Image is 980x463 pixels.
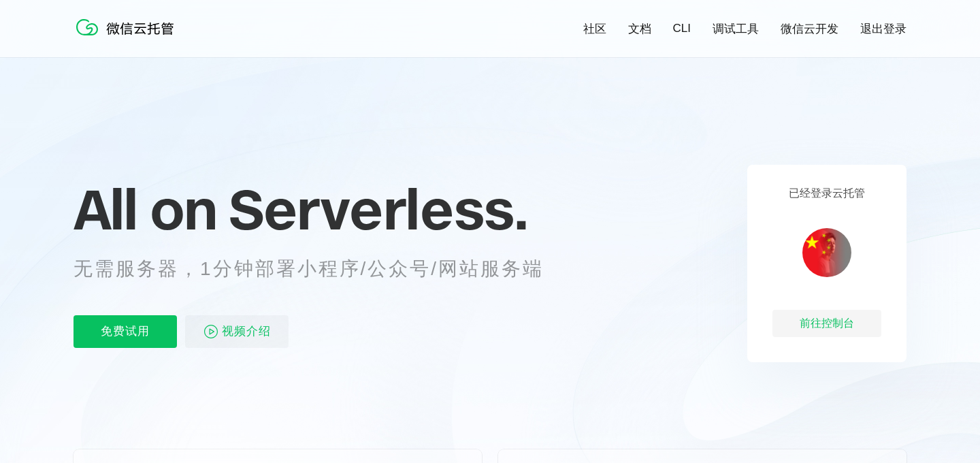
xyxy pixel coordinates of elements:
span: Serverless. [229,175,527,243]
a: CLI [673,22,691,35]
a: 微信云托管 [73,31,182,43]
img: 微信云托管 [73,14,182,41]
a: 社区 [583,21,606,37]
span: 视频介绍 [222,315,271,348]
img: video_play.svg [203,323,219,340]
a: 调试工具 [713,21,759,37]
div: 前往控制台 [772,310,881,337]
p: 免费试用 [73,315,177,348]
a: 文档 [628,21,651,37]
a: 退出登录 [860,21,906,37]
span: All on [73,175,216,243]
p: 已经登录云托管 [789,187,865,201]
p: 无需服务器，1分钟部署小程序/公众号/网站服务端 [73,255,569,283]
a: 微信云开发 [781,21,838,37]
